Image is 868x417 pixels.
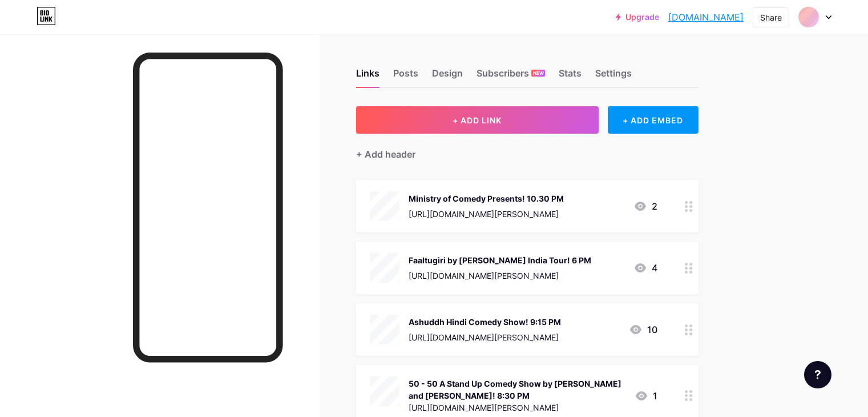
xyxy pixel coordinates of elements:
[635,389,657,403] div: 1
[616,13,659,22] a: Upgrade
[533,70,544,77] span: NEW
[432,66,463,87] div: Design
[559,66,582,87] div: Stats
[409,331,561,343] div: [URL][DOMAIN_NAME][PERSON_NAME]
[453,115,502,125] span: + ADD LINK
[409,254,591,266] div: Faaltugiri by [PERSON_NAME] India Tour! 6 PM
[633,199,657,213] div: 2
[409,208,564,220] div: [URL][DOMAIN_NAME][PERSON_NAME]
[409,270,591,282] div: [URL][DOMAIN_NAME][PERSON_NAME]
[477,66,545,87] div: Subscribers
[760,11,782,23] div: Share
[356,147,415,161] div: + Add header
[409,316,561,328] div: Ashuddh Hindi Comedy Show! 9:15 PM
[409,378,625,402] div: 50 - 50 A Stand Up Comedy Show by [PERSON_NAME] and [PERSON_NAME]! 8:30 PM
[668,10,744,24] a: [DOMAIN_NAME]
[409,193,564,205] div: Ministry of Comedy Presents! 10.30 PM
[633,261,657,275] div: 4
[356,66,380,87] div: Links
[409,402,625,414] div: [URL][DOMAIN_NAME][PERSON_NAME]
[595,66,632,87] div: Settings
[608,106,699,134] div: + ADD EMBED
[356,106,599,134] button: + ADD LINK
[629,323,657,336] div: 10
[393,66,418,87] div: Posts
